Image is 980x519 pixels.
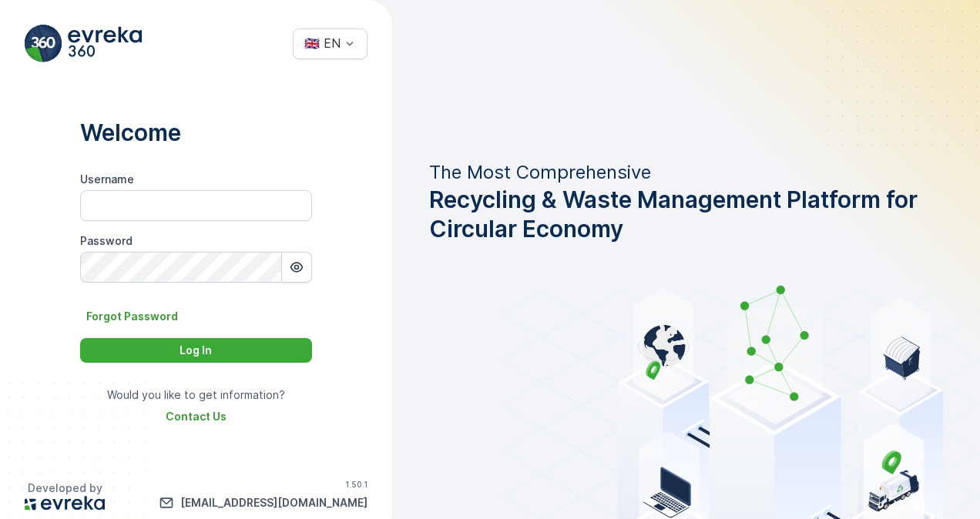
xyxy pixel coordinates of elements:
img: evreka_360_logo [25,25,142,62]
p: The Most Comprehensive [429,160,943,185]
label: Username [80,172,134,186]
p: [EMAIL_ADDRESS][DOMAIN_NAME] [180,495,367,511]
div: 🇬🇧 EN [304,36,341,50]
p: Welcome [80,118,312,147]
p: Log In [180,343,212,358]
a: info@evreka.co [159,495,367,511]
p: Would you like to get information? [107,387,285,403]
p: Forgot Password [86,309,178,324]
a: Contact Us [166,409,227,424]
p: 1.50.1 [345,480,367,489]
button: Forgot Password [80,307,184,326]
label: Password [80,234,133,247]
span: Recycling & Waste Management Platform for Circular Economy [429,185,943,243]
button: Log In [80,338,312,363]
